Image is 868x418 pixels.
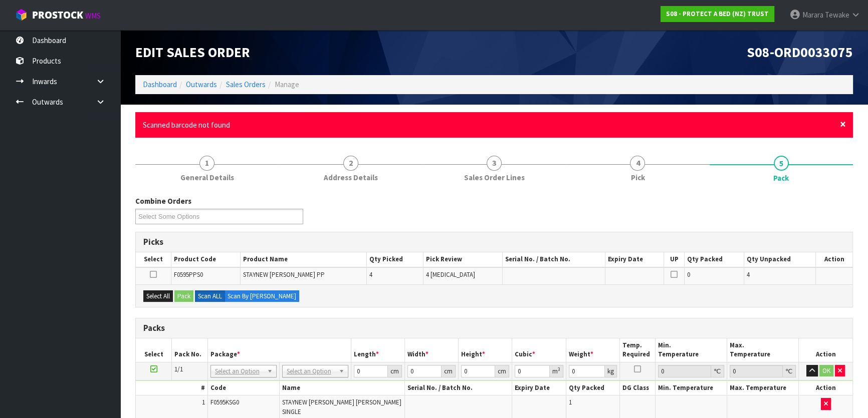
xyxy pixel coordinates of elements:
span: Manage [275,80,299,89]
div: m [550,365,563,377]
button: Select All [143,290,173,302]
span: Sales Order Lines [464,172,525,183]
div: ℃ [783,365,796,377]
th: Qty Packed [684,252,744,267]
div: kg [605,365,617,377]
span: 1/1 [174,365,183,373]
span: General Details [180,172,234,183]
span: × [840,117,846,131]
th: Cubic [512,338,566,362]
label: Scan ALL [195,290,225,302]
th: UP [664,252,685,267]
th: DG Class [619,381,656,395]
th: Name [279,381,404,395]
span: Scanned barcode not found [143,120,230,130]
small: WMS [85,11,101,21]
th: Width [404,338,458,362]
span: Pack [773,173,789,183]
span: 1 [199,156,214,171]
strong: S08 - PROTECT A BED (NZ) TRUST [666,10,769,18]
div: cm [495,365,509,377]
span: Select an Option [287,365,335,377]
a: S08 - PROTECT A BED (NZ) TRUST [661,6,774,22]
th: Expiry Date [512,381,566,395]
span: 3 [487,156,502,171]
span: STAYNEW [PERSON_NAME] PP [243,270,325,279]
th: Code [207,381,279,395]
span: 2 [343,156,358,171]
th: Action [799,338,852,362]
a: Outwards [186,80,217,89]
span: 4 [747,270,750,279]
th: Serial No. / Batch No. [503,252,605,267]
th: Action [799,381,852,395]
span: 1 [569,398,572,406]
span: F0595KSG0 [210,398,239,406]
img: cube-alt.png [15,9,28,21]
span: F0595PPS0 [174,270,203,279]
th: Serial No. / Batch No. [404,381,512,395]
th: Package [207,338,351,362]
th: Qty Picked [366,252,423,267]
th: Expiry Date [605,252,664,267]
span: Edit Sales Order [135,44,250,61]
th: Action [816,252,852,267]
th: Length [351,338,404,362]
span: 0 [687,270,690,279]
span: 5 [774,156,789,171]
th: Qty Unpacked [744,252,816,267]
th: Min. Temperature [656,338,727,362]
div: ℃ [711,365,724,377]
span: Select an Option [215,365,263,377]
span: S08-ORD0033075 [747,44,853,61]
th: Min. Temperature [656,381,727,395]
th: Product Name [240,252,366,267]
span: Pick [630,172,644,183]
span: 1 [202,398,205,406]
h3: Picks [143,237,845,247]
span: Tewake [825,10,849,20]
th: Max. Temperature [727,338,799,362]
th: Max. Temperature [727,381,799,395]
label: Scan By [PERSON_NAME] [225,290,299,302]
button: Pack [174,290,193,302]
th: Height [459,338,512,362]
a: Dashboard [143,80,177,89]
th: Temp. Required [619,338,656,362]
span: 4 [369,270,372,279]
th: # [136,381,207,395]
th: Select [136,338,172,362]
span: 4 [630,156,645,171]
th: Weight [566,338,619,362]
h3: Packs [143,323,845,333]
div: cm [442,365,456,377]
th: Select [136,252,171,267]
sup: 3 [558,366,560,372]
th: Pack No. [172,338,208,362]
span: Marara [802,10,823,20]
th: Qty Packed [566,381,619,395]
div: cm [388,365,402,377]
span: ProStock [32,9,83,22]
span: STAYNEW [PERSON_NAME] [PERSON_NAME] SINGLE [282,398,401,415]
span: Address Details [324,172,378,183]
button: OK [819,365,833,377]
th: Product Code [171,252,240,267]
span: 4 [MEDICAL_DATA] [426,270,475,279]
th: Pick Review [423,252,503,267]
label: Combine Orders [135,196,191,206]
a: Sales Orders [226,80,266,89]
